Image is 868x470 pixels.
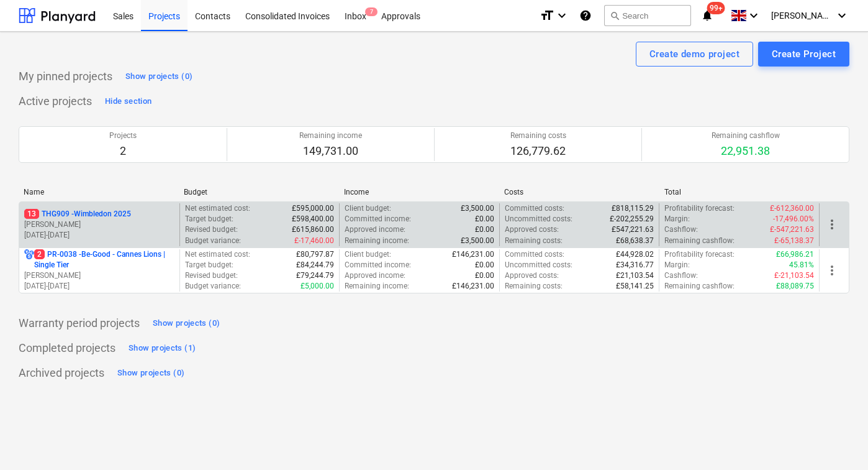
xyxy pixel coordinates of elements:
[185,203,250,214] p: Net estimated cost :
[612,203,654,214] p: £818,115.29
[636,42,753,67] button: Create demo project
[24,209,39,219] span: 13
[105,94,151,109] div: Hide section
[125,338,199,358] button: Show projects (1)
[24,281,174,292] p: [DATE] - [DATE]
[299,131,362,141] p: Remaining income
[19,341,115,356] p: Completed projects
[102,91,155,111] button: Hide section
[616,236,654,246] p: £68,638.37
[505,224,559,235] p: Approved costs :
[834,8,849,23] i: keyboard_arrow_down
[746,8,761,23] i: keyboard_arrow_down
[664,281,735,292] p: Remaining cashflow :
[296,249,334,260] p: £80,797.87
[664,203,735,214] p: Profitability forecast :
[774,236,814,246] p: £-65,138.37
[24,270,174,281] p: [PERSON_NAME]
[504,188,654,196] div: Costs
[616,281,654,292] p: £58,141.25
[150,313,223,333] button: Show projects (0)
[701,8,713,23] i: notifications
[664,249,735,260] p: Profitability forecast :
[452,281,494,292] p: £146,231.00
[294,236,334,246] p: £-17,460.00
[185,260,233,270] p: Target budget :
[771,11,833,21] span: [PERSON_NAME]
[345,270,405,281] p: Approved income :
[664,224,698,235] p: Cashflow :
[345,260,411,270] p: Committed income :
[712,131,780,141] p: Remaining cashflow
[185,270,238,281] p: Revised budget :
[758,42,849,67] button: Create Project
[292,203,334,214] p: £595,000.00
[505,270,559,281] p: Approved costs :
[707,2,725,14] span: 99+
[109,131,137,141] p: Projects
[664,236,735,246] p: Remaining cashflow :
[185,224,238,235] p: Revised budget :
[554,8,569,23] i: keyboard_arrow_down
[185,236,241,246] p: Budget variance :
[664,260,690,270] p: Margin :
[712,144,780,159] p: 22,951.38
[604,5,691,26] button: Search
[153,316,220,331] div: Show projects (0)
[461,236,494,246] p: £3,500.00
[505,236,563,246] p: Remaining costs :
[24,209,174,241] div: 13THG909 -Wimbledon 2025[PERSON_NAME][DATE]-[DATE]
[365,7,377,16] span: 7
[774,270,814,281] p: £-21,103.54
[292,224,334,235] p: £615,860.00
[664,270,698,281] p: Cashflow :
[345,214,411,224] p: Committed income :
[475,214,494,224] p: £0.00
[24,249,34,270] div: Project has multi currencies enabled
[117,366,184,380] div: Show projects (0)
[345,224,405,235] p: Approved income :
[475,270,494,281] p: £0.00
[452,249,494,260] p: £146,231.00
[773,214,814,224] p: -17,496.00%
[345,249,391,260] p: Client budget :
[19,69,112,84] p: My pinned projects
[296,270,334,281] p: £79,244.79
[109,144,137,159] p: 2
[505,281,563,292] p: Remaining costs :
[612,224,654,235] p: £547,221.63
[770,224,814,235] p: £-547,221.63
[610,11,620,21] span: search
[114,363,188,383] button: Show projects (0)
[125,70,192,84] div: Show projects (0)
[664,214,690,224] p: Margin :
[510,131,566,141] p: Remaining costs
[776,281,814,292] p: £88,089.75
[579,8,592,23] i: Knowledge base
[185,281,241,292] p: Budget variance :
[122,67,196,86] button: Show projects (0)
[505,249,564,260] p: Committed costs :
[292,214,334,224] p: £598,400.00
[610,214,654,224] p: £-202,255.29
[34,249,174,270] p: PR-0038 - Be-Good - Cannes Lions | Single Tier
[510,144,566,159] p: 126,779.62
[776,249,814,260] p: £66,986.21
[24,209,131,219] p: THG909 - Wimbledon 2025
[540,8,554,23] i: format_size
[19,366,104,380] p: Archived projects
[296,260,334,270] p: £84,244.79
[825,263,839,278] span: more_vert
[129,341,196,356] div: Show projects (1)
[505,203,564,214] p: Committed costs :
[616,249,654,260] p: £44,928.02
[505,260,572,270] p: Uncommitted costs :
[344,188,494,196] div: Income
[24,249,174,292] div: 2PR-0038 -Be-Good - Cannes Lions | Single Tier[PERSON_NAME][DATE]-[DATE]
[806,410,868,470] iframe: Chat Widget
[24,188,174,196] div: Name
[24,230,174,241] p: [DATE] - [DATE]
[19,94,92,109] p: Active projects
[301,281,334,292] p: £5,000.00
[616,260,654,270] p: £34,316.77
